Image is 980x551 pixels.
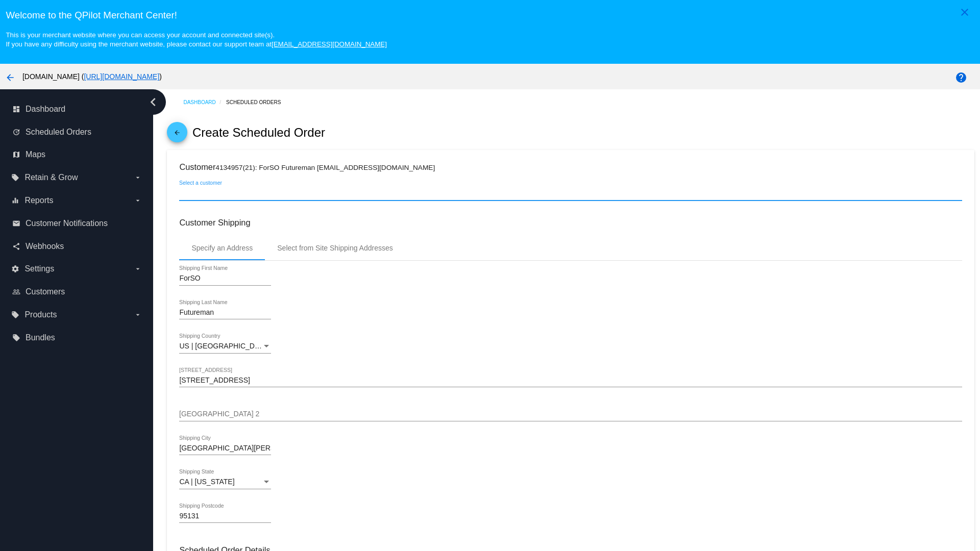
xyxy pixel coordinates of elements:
div: Specify an Address [191,244,253,252]
mat-icon: help [955,71,967,84]
h3: Welcome to the QPilot Merchant Center! [6,10,974,21]
div: Select from Site Shipping Addresses [277,244,393,252]
i: arrow_drop_down [134,196,142,205]
span: Scheduled Orders [26,128,91,137]
i: people_outline [12,288,20,296]
i: email [12,219,20,228]
span: Settings [24,264,54,273]
a: [URL][DOMAIN_NAME] [84,72,159,81]
small: 4134957(21): ForSO Futureman [EMAIL_ADDRESS][DOMAIN_NAME] [215,164,435,171]
mat-icon: arrow_back [171,129,183,141]
i: map [12,151,20,159]
span: Maps [26,150,45,159]
i: local_offer [11,173,19,182]
a: dashboard Dashboard [12,101,142,117]
h3: Customer Shipping [179,218,962,228]
input: Shipping Last Name [179,309,271,317]
i: chevron_left [145,94,161,110]
i: arrow_drop_down [134,265,142,273]
a: people_outline Customers [12,284,142,300]
mat-icon: arrow_back [4,71,16,84]
i: update [12,128,20,136]
a: Dashboard [183,94,226,110]
mat-select: Shipping State [179,478,271,486]
span: Webhooks [26,242,64,251]
span: Customers [26,287,65,296]
span: Products [24,310,57,319]
span: CA | [US_STATE] [179,478,234,486]
span: Reports [24,196,53,205]
mat-select: Shipping Country [179,342,271,350]
h2: Create Scheduled Order [192,126,325,140]
h3: Customer [179,162,962,172]
a: local_offer Bundles [12,330,142,346]
i: settings [11,265,19,273]
a: map Maps [12,146,142,163]
i: local_offer [12,334,20,342]
input: Shipping Postcode [179,512,271,520]
input: Shipping City [179,444,271,453]
i: arrow_drop_down [134,173,142,182]
a: [EMAIL_ADDRESS][DOMAIN_NAME] [272,40,387,48]
span: Customer Notifications [26,219,108,228]
i: share [12,242,20,251]
i: arrow_drop_down [134,311,142,319]
a: email Customer Notifications [12,215,142,232]
span: Bundles [26,333,55,342]
i: equalizer [11,196,19,205]
span: [DOMAIN_NAME] ( ) [22,72,162,81]
a: Scheduled Orders [226,94,290,110]
i: local_offer [11,311,19,319]
small: This is your merchant website where you can access your account and connected site(s). If you hav... [6,31,386,48]
span: US | [GEOGRAPHIC_DATA] [179,342,269,350]
input: Shipping First Name [179,274,271,283]
a: update Scheduled Orders [12,124,142,140]
input: Select a customer [179,189,962,197]
a: share Webhooks [12,238,142,255]
i: dashboard [12,105,20,113]
span: Dashboard [26,105,65,114]
mat-icon: close [959,6,971,18]
input: Shipping Street 1 [179,377,962,385]
input: Shipping Street 2 [179,410,962,418]
span: Retain & Grow [24,173,78,182]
